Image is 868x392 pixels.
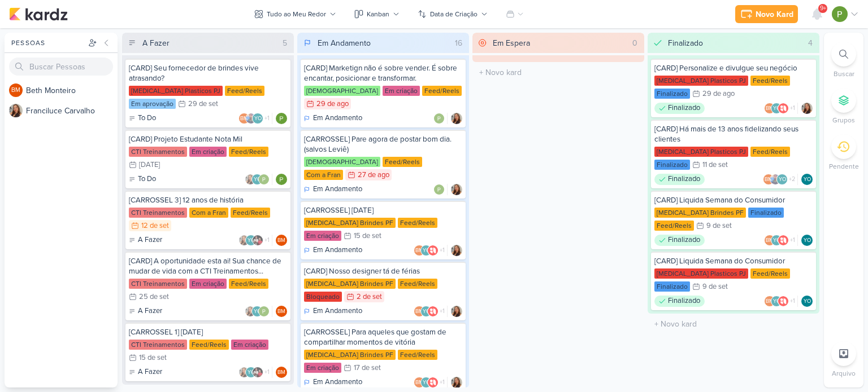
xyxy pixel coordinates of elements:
[313,306,362,317] p: Em Andamento
[451,245,462,256] div: Responsável: Franciluce Carvalho
[735,5,798,23] button: Novo Kard
[229,147,268,157] div: Feed/Reels
[304,218,396,228] div: [MEDICAL_DATA] Brindes PF
[276,367,287,378] div: Beth Monteiro
[277,370,285,376] p: BM
[9,58,113,76] input: Buscar Pessoas
[138,174,156,185] p: To Do
[129,174,156,185] div: To Do
[451,245,462,256] img: Franciluce Carvalho
[225,86,264,96] div: Feed/Reels
[750,268,790,279] div: Feed/Reels
[433,184,448,195] div: Colaboradores: Paloma Paixão Designer
[240,116,248,122] p: BM
[245,235,257,246] div: Yasmin Oliveira
[764,296,775,307] div: Beth Monteiro
[771,296,782,307] div: Yasmin Oliveira
[238,367,272,378] div: Colaboradores: Franciluce Carvalho, Yasmin Oliveira, cti direção, Paloma Paixão Designer
[427,306,439,317] img: Allegra Plásticos e Brindes Personalizados
[414,306,448,317] div: Colaboradores: Beth Monteiro, Yasmin Oliveira, Allegra Plásticos e Brindes Personalizados, Paloma...
[654,174,705,185] div: Finalizado
[451,184,462,195] div: Responsável: Franciluce Carvalho
[276,113,287,124] img: Paloma Paixão Designer
[706,222,732,230] div: 9 de set
[276,306,287,317] div: Responsável: Beth Monteiro
[771,103,782,114] div: Yasmin Oliveira
[801,235,813,246] div: Yasmin Oliveira
[129,306,162,317] div: A Fazer
[129,147,187,157] div: CTI Treinamentos
[750,147,790,157] div: Feed/Reels
[254,177,261,183] p: YO
[654,256,813,266] div: [CARD] Liquida Semana do Consumidor
[258,174,270,185] img: Paloma Paixão Designer
[770,174,781,185] img: Guilherme Savio
[26,105,118,117] div: F r a n c i l u c e C a r v a l h o
[9,83,23,97] div: Beth Monteiro
[654,124,813,144] div: [CARD] Há mais de 13 anos fidelizando seus clientes
[702,90,735,98] div: 29 de ago
[139,354,167,362] div: 15 de set
[263,114,270,123] span: +1
[129,86,223,96] div: [MEDICAL_DATA] Plasticos PJ
[238,235,272,246] div: Colaboradores: Franciluce Carvalho, Yasmin Oliveira, cti direção, Paloma Paixão Designer
[766,299,774,305] p: BM
[756,8,793,20] div: Novo Kard
[354,232,381,240] div: 15 de set
[231,208,270,218] div: Feed/Reels
[245,174,256,185] img: Franciluce Carvalho
[129,340,187,350] div: CTI Treinamentos
[789,104,795,113] span: +1
[129,63,287,83] div: [CARD] Seu fornecedor de brindes vive atrasando?
[313,113,362,124] p: Em Andamento
[138,367,162,378] p: A Fazer
[764,103,798,114] div: Colaboradores: Beth Monteiro, Yasmin Oliveira, Allegra Plásticos e Brindes Personalizados, Paloma...
[139,161,160,169] div: [DATE]
[801,174,813,185] div: Responsável: Yasmin Oliveira
[398,350,437,360] div: Feed/Reels
[188,100,218,108] div: 29 de set
[304,350,396,360] div: [MEDICAL_DATA] Brindes PF
[414,306,425,317] div: Beth Monteiro
[824,42,863,79] li: Ctrl + F
[129,279,187,289] div: CTI Treinamentos
[26,85,118,96] div: B e t h M o n t e i r o
[451,113,462,124] div: Responsável: Franciluce Carvalho
[354,364,381,372] div: 17 de set
[189,208,228,218] div: Com a Fran
[357,293,382,301] div: 2 de set
[276,367,287,378] div: Responsável: Beth Monteiro
[832,115,855,125] p: Grupos
[277,238,285,244] p: BM
[748,208,784,218] div: Finalizado
[475,64,642,81] input: + Novo kard
[832,368,856,378] p: Arquivo
[263,236,270,245] span: +1
[439,378,445,387] span: +1
[654,195,813,205] div: [CARD] Liquida Semana do Consumidor
[398,279,437,289] div: Feed/Reels
[654,76,748,86] div: [MEDICAL_DATA] Plasticos PJ
[776,174,788,185] div: Yasmin Oliveira
[422,86,462,96] div: Feed/Reels
[276,113,287,124] div: Responsável: Paloma Paixão Designer
[771,235,782,246] div: Yasmin Oliveira
[764,235,798,246] div: Colaboradores: Beth Monteiro, Yasmin Oliveira, Allegra Plásticos e Brindes Personalizados, Paloma...
[654,221,694,231] div: Feed/Reels
[804,299,811,305] p: YO
[304,292,342,302] div: Bloqueado
[420,377,432,388] div: Yasmin Oliveira
[304,266,462,276] div: [CARD] Nosso designer tá de férias
[415,380,423,386] p: BM
[304,245,362,256] div: Em Andamento
[433,113,448,124] div: Colaboradores: Paloma Paixão Designer
[304,113,362,124] div: Em Andamento
[415,309,423,315] p: BM
[189,279,227,289] div: Em criação
[702,283,728,290] div: 9 de set
[789,297,795,306] span: +1
[414,377,425,388] div: Beth Monteiro
[383,86,420,96] div: Em criação
[304,134,462,155] div: [CARROSSEL] Pare agora de postar bom dia. (salvos Leviê)
[766,238,774,244] p: BM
